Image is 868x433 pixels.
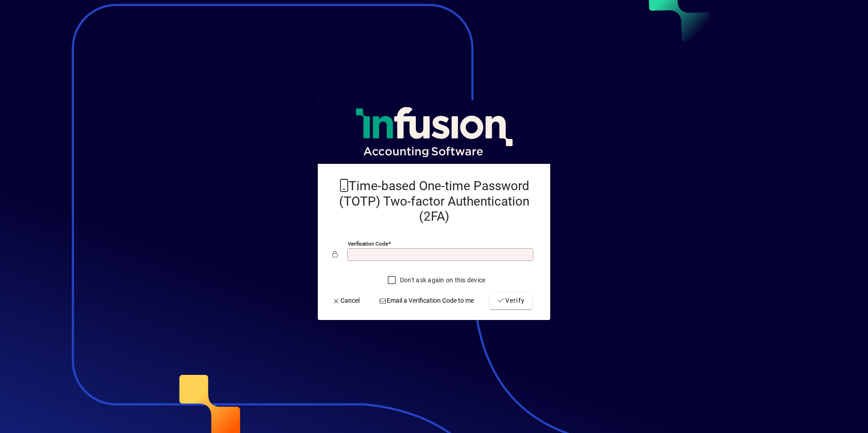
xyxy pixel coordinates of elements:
[398,276,486,285] label: Don't ask again on this device
[332,178,536,224] h2: Time-based One-time Password (TOTP) Two-factor Authentication (2FA)
[497,296,525,305] span: Verify
[329,293,363,309] button: Cancel
[332,296,360,305] span: Cancel
[379,296,474,305] span: Email a Verification Code to me
[348,241,388,247] mat-label: Verification code
[375,293,478,309] button: Email a Verification Code to me
[490,293,532,309] button: Verify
